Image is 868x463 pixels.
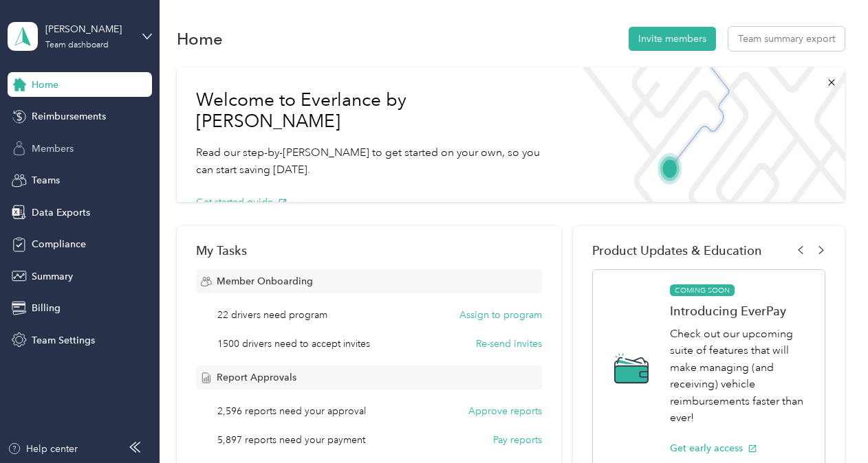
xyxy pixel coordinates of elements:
[217,337,370,351] span: 1500 drivers need to accept invites
[32,269,73,284] span: Summary
[670,304,810,318] h1: Introducing EverPay
[45,41,109,49] div: Team dashboard
[217,404,366,418] span: 2,596 reports need your approval
[629,27,716,51] button: Invite members
[196,195,287,210] button: Get started guide
[670,326,810,427] p: Check out our upcoming suite of features that will make managing (and receiving) vehicle reimburs...
[196,89,552,133] h1: Welcome to Everlance by [PERSON_NAME]
[32,173,60,188] span: Teams
[196,243,542,258] div: My Tasks
[217,308,327,322] span: 22 drivers need program
[8,442,78,456] button: Help center
[32,333,95,348] span: Team Settings
[32,142,74,156] span: Members
[32,301,61,315] span: Billing
[177,32,223,46] h1: Home
[728,27,845,51] button: Team summary export
[468,404,542,418] button: Approve reports
[476,337,542,351] button: Re-send invites
[592,243,762,258] span: Product Updates & Education
[217,274,313,289] span: Member Onboarding
[217,370,296,385] span: Report Approvals
[493,433,542,447] button: Pay reports
[791,386,868,463] iframe: Everlance-gr Chat Button Frame
[32,78,58,92] span: Home
[32,237,86,251] span: Compliance
[459,308,542,322] button: Assign to program
[572,67,845,202] img: Welcome to everlance
[32,109,106,124] span: Reimbursements
[196,144,552,178] p: Read our step-by-[PERSON_NAME] to get started on your own, so you can start saving [DATE].
[670,441,757,455] button: Get early access
[45,22,131,36] div: [PERSON_NAME]
[32,205,90,220] span: Data Exports
[217,433,365,447] span: 5,897 reports need your payment
[670,284,735,297] span: COMING SOON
